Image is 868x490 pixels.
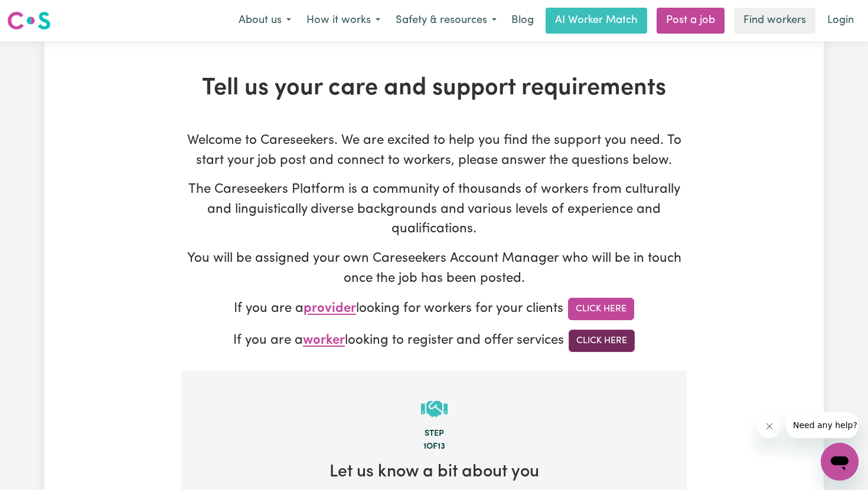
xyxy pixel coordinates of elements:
[820,8,861,34] a: Login
[7,10,51,31] img: Careseekers logo
[504,8,541,34] a: Blog
[181,180,687,239] p: The Careseekers Platform is a community of thousands of workers from culturally and linguisticall...
[657,8,725,34] a: Post a job
[181,131,687,170] p: Welcome to Careseekers. We are excited to help you find the support you need. To start your job p...
[200,427,668,440] div: Step
[181,298,687,320] p: If you are a looking for workers for your clients
[568,298,634,320] a: Click Here
[7,7,51,34] a: Careseekers logo
[231,8,299,33] button: About us
[569,330,635,352] a: Click Here
[388,8,504,33] button: Safety & resources
[303,334,345,348] span: worker
[758,415,781,438] iframe: Close message
[304,302,356,316] span: provider
[181,249,687,288] p: You will be assigned your own Careseekers Account Manager who will be in touch once the job has b...
[181,330,687,352] p: If you are a looking to register and offer services
[181,74,687,103] h1: Tell us your care and support requirements
[786,412,859,438] iframe: Message from company
[821,443,859,481] iframe: Button to launch messaging window
[734,8,815,34] a: Find workers
[299,8,388,33] button: How it works
[200,440,668,453] div: 1 of 13
[200,462,668,483] h2: Let us know a bit about you
[546,8,647,34] a: AI Worker Match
